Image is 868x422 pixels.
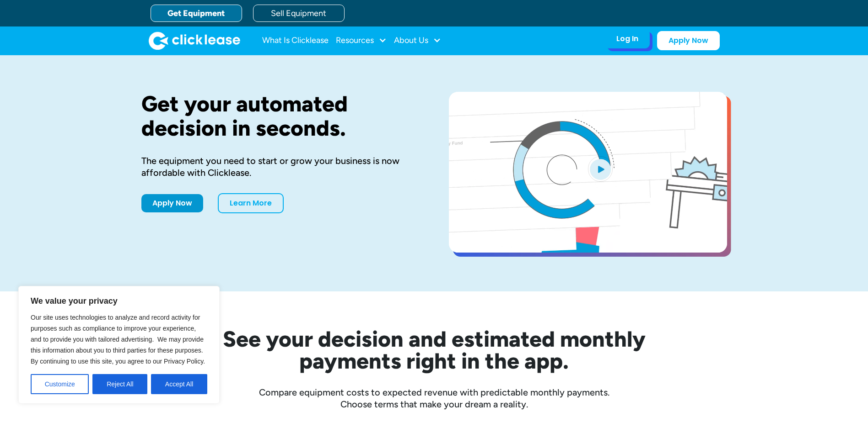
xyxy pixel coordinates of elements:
h2: See your decision and estimated monthly payments right in the app. [178,328,690,372]
a: open lightbox [449,92,727,253]
button: Reject All [92,374,147,394]
h1: Get your automated decision in seconds. [141,92,420,140]
a: Apply Now [141,194,203,212]
div: Log In [616,34,638,43]
a: What Is Clicklease [262,32,329,50]
button: Accept All [151,374,207,394]
a: Learn More [218,193,284,213]
button: Customize [31,374,89,394]
span: Our site uses technologies to analyze and record activity for purposes such as compliance to impr... [31,314,205,365]
p: We value your privacy [31,295,207,306]
a: Apply Now [657,31,720,50]
a: Sell Equipment [253,5,345,22]
img: Clicklease logo [149,32,240,50]
div: About Us [394,32,441,50]
div: Compare equipment costs to expected revenue with predictable monthly payments. Choose terms that ... [141,386,727,410]
div: The equipment you need to start or grow your business is now affordable with Clicklease. [141,155,420,179]
a: home [149,32,240,50]
a: Get Equipment [151,5,242,22]
div: Resources [336,32,387,50]
div: We value your privacy [18,286,220,404]
img: Blue play button logo on a light blue circular background [588,156,613,182]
